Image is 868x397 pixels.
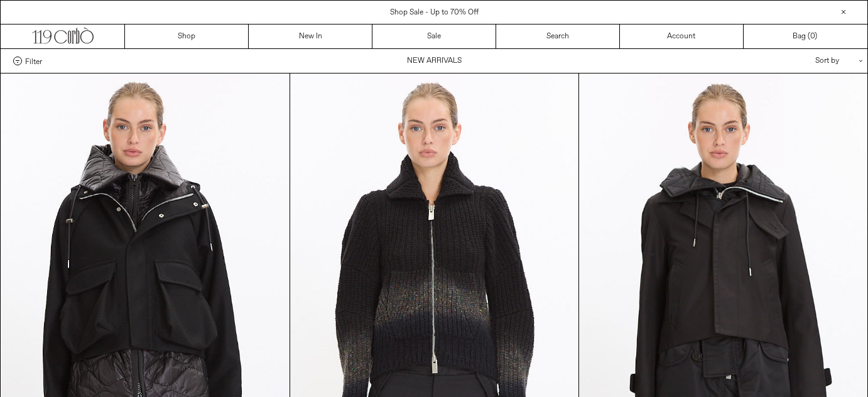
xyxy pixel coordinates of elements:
a: Account [620,24,744,48]
a: Shop [125,24,249,48]
a: Bag () [744,24,867,48]
a: New In [249,24,372,48]
span: 0 [810,31,815,41]
span: ) [810,31,817,42]
div: Sort by [742,49,855,73]
a: Search [496,24,620,48]
a: Sale [372,24,496,48]
a: Shop Sale - Up to 70% Off [390,8,479,18]
span: Filter [25,57,42,65]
